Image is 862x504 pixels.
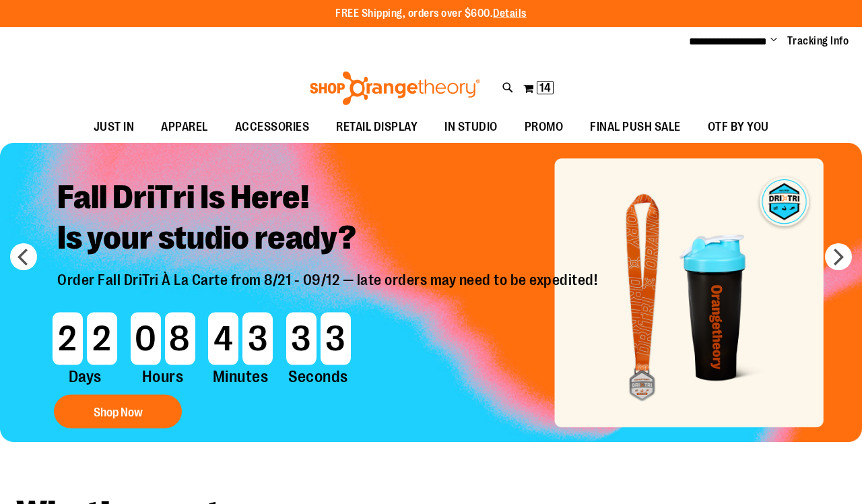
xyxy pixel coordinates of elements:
button: Shop Now [54,394,182,428]
p: FREE Shipping, orders over $600. [335,6,527,22]
span: 8 [165,313,195,365]
span: FINAL PUSH SALE [590,112,681,142]
span: RETAIL DISPLAY [336,112,418,142]
a: Fall DriTri Is Here!Is your studio ready? Order Fall DriTri À La Carte from 8/21 - 09/12 — late o... [47,167,611,435]
a: Details [493,7,527,20]
span: Seconds [284,365,353,387]
span: APPAREL [161,112,208,142]
span: 2 [87,313,117,365]
span: 4 [208,313,238,365]
span: Days [51,365,119,387]
button: Account menu [770,34,777,48]
a: PROMO [511,112,577,143]
button: prev [10,243,37,270]
img: Shop Orangetheory [308,71,482,105]
a: IN STUDIO [431,112,511,143]
a: Tracking Info [787,34,849,49]
a: RETAIL DISPLAY [323,112,431,143]
h2: Fall DriTri Is Here! Is your studio ready? [47,167,611,272]
span: Minutes [206,365,275,387]
a: JUST IN [80,112,148,143]
span: Hours [129,365,197,387]
a: FINAL PUSH SALE [576,112,694,143]
span: 3 [242,313,273,365]
span: ACCESSORIES [235,112,310,142]
a: ACCESSORIES [222,112,323,143]
span: JUST IN [94,112,135,142]
span: 0 [131,313,161,365]
span: OTF BY YOU [708,112,769,142]
p: Order Fall DriTri À La Carte from 8/21 - 09/12 — late orders may need to be expedited! [47,272,611,306]
span: IN STUDIO [444,112,498,142]
a: APPAREL [147,112,222,143]
a: OTF BY YOU [694,112,783,143]
span: 3 [286,313,317,365]
span: 2 [53,313,83,365]
button: next [825,243,852,270]
span: 14 [539,81,551,94]
span: 3 [321,313,351,365]
span: PROMO [525,112,564,142]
